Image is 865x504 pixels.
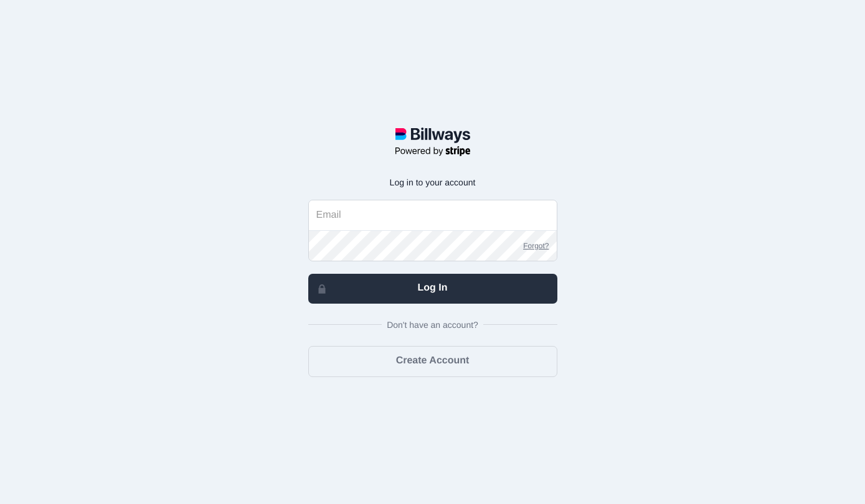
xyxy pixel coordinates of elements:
input: Email [309,200,557,230]
a: Forgot? [516,231,556,261]
p: Log in to your account [308,177,557,187]
a: Log In [308,274,557,304]
img: logotype-powered-by-stripe.svg [395,128,470,157]
span: Don't have an account? [382,319,483,331]
a: Create Account [308,346,557,377]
